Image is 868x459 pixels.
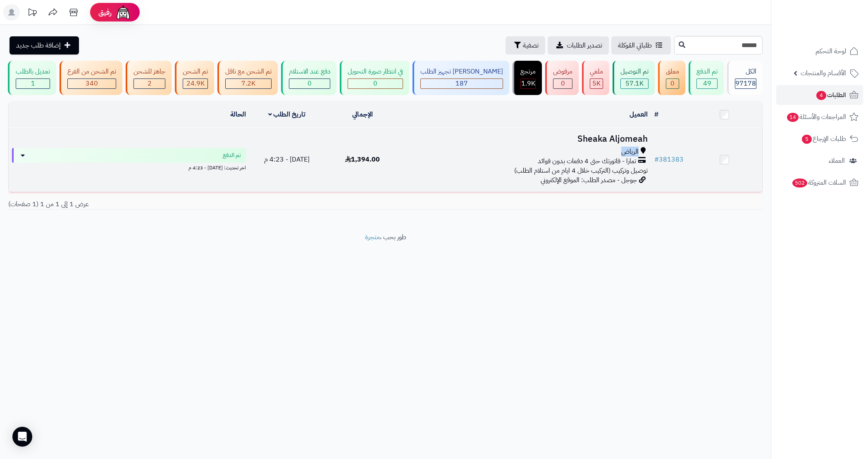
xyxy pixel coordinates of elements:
[10,36,79,55] a: إضافة طلب جديد
[115,4,131,21] img: ai-face.png
[223,151,241,159] span: تم الدفع
[520,67,536,76] div: مرتجع
[611,36,671,55] a: طلباتي المُوكلة
[776,129,863,149] a: طلبات الإرجاع5
[611,61,656,95] a: تم التوصيل 57.1K
[289,67,330,76] div: دفع عند الاستلام
[58,61,124,95] a: تم الشحن من الفرع 340
[514,166,648,176] span: توصيل وتركيب (التركيب خلال 4 ايام من استلام الطلب)
[31,78,35,88] span: 1
[16,40,61,50] span: إضافة طلب جديد
[411,61,511,95] a: [PERSON_NAME] تجهيز الطلب 187
[124,61,173,95] a: جاهز للشحن 2
[792,178,807,188] span: 502
[230,109,246,119] a: الحالة
[620,67,649,76] div: تم التوصيل
[590,79,603,88] div: 5007
[786,111,846,123] span: المراجعات والأسئلة
[134,79,165,88] div: 2
[829,155,845,166] span: العملاء
[134,67,165,76] div: جاهز للشحن
[6,61,58,95] a: تعديل بالطلب 1
[268,109,306,119] a: تاريخ الطلب
[776,107,863,127] a: المراجعات والأسئلة14
[590,67,603,76] div: ملغي
[345,155,380,164] span: 1,394.00
[787,113,799,122] span: 14
[403,134,648,144] h3: Sheaka Aljomeah
[801,133,846,145] span: طلبات الإرجاع
[86,78,98,88] span: 340
[697,79,717,88] div: 49
[654,109,658,119] a: #
[561,78,565,88] span: 0
[735,78,756,88] span: 97178
[348,67,403,76] div: في انتظار صورة التحويل
[776,41,863,61] a: لوحة التحكم
[521,79,535,88] div: 1855
[666,79,679,88] div: 0
[621,79,648,88] div: 57135
[264,155,310,164] span: [DATE] - 4:23 م
[289,79,330,88] div: 0
[226,79,271,88] div: 7222
[186,78,205,88] span: 24.9K
[621,147,639,157] span: الرياض
[98,7,112,17] span: رفيق
[654,155,684,164] a: #381383
[703,78,711,88] span: 49
[373,78,377,88] span: 0
[365,232,380,242] a: متجرة
[801,67,846,79] span: الأقسام والمنتجات
[68,79,116,88] div: 340
[735,67,756,76] div: الكل
[338,61,411,95] a: في انتظار صورة التحويل 0
[816,45,846,57] span: لوحة التحكم
[216,61,279,95] a: تم الشحن مع ناقل 7.2K
[792,177,846,188] span: السلات المتروكة
[183,79,207,88] div: 24938
[816,91,826,100] span: 4
[241,78,255,88] span: 7.2K
[656,61,687,95] a: معلق 0
[279,61,338,95] a: دفع عند الاستلام 0
[802,135,812,144] span: 5
[538,157,636,166] span: تمارا - فاتورتك حتى 4 دفعات بدون فوائد
[548,36,609,55] a: تصدير الطلبات
[776,173,863,193] a: السلات المتروكة502
[544,61,580,95] a: مرفوض 0
[567,40,602,50] span: تصدير الطلبات
[225,67,272,76] div: تم الشحن مع ناقل
[16,67,50,76] div: تعديل بالطلب
[148,78,152,88] span: 2
[580,61,611,95] a: ملغي 5K
[173,61,216,95] a: تم الشحن 24.9K
[654,155,659,164] span: #
[348,79,403,88] div: 0
[618,40,652,50] span: طلباتي المُوكلة
[12,427,32,447] div: Open Intercom Messenger
[2,200,386,209] div: عرض 1 إلى 1 من 1 (1 صفحات)
[816,89,846,101] span: الطلبات
[670,78,675,88] span: 0
[12,163,246,171] div: اخر تحديث: [DATE] - 4:23 م
[776,151,863,171] a: العملاء
[506,36,545,55] button: تصفية
[696,67,718,76] div: تم الدفع
[420,67,503,76] div: [PERSON_NAME] تجهيز الطلب
[625,78,644,88] span: 57.1K
[521,78,535,88] span: 1.9K
[183,67,208,76] div: تم الشحن
[776,85,863,105] a: الطلبات4
[687,61,725,95] a: تم الدفع 49
[16,79,50,88] div: 1
[541,175,637,185] span: جوجل - مصدر الطلب: الموقع الإلكتروني
[553,67,572,76] div: مرفوض
[523,40,539,50] span: تصفية
[511,61,544,95] a: مرتجع 1.9K
[666,67,679,76] div: معلق
[308,78,312,88] span: 0
[553,79,572,88] div: 0
[67,67,116,76] div: تم الشحن من الفرع
[22,4,43,23] a: تحديثات المنصة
